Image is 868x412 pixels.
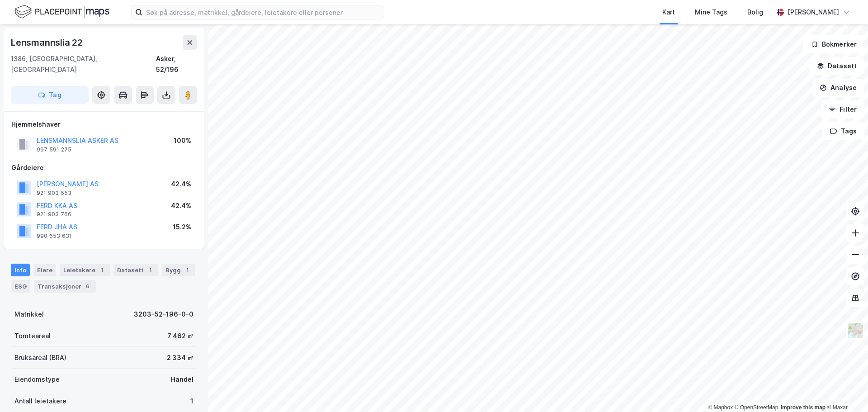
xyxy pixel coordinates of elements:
[809,57,864,75] button: Datasett
[173,222,191,232] div: 15.2%
[11,280,30,293] div: ESG
[14,374,60,385] div: Eiendomstype
[695,7,727,18] div: Mine Tags
[821,100,864,118] button: Filter
[11,86,89,104] button: Tag
[37,211,71,218] div: 921 903 766
[156,53,197,75] div: Asker, 52/196
[167,331,193,341] div: 7 462 ㎡
[97,265,106,275] div: 1
[822,122,864,140] button: Tags
[14,309,44,320] div: Matrikkel
[14,4,109,20] img: logo.f888ab2527a4732fd821a326f86c7f29.svg
[708,404,733,411] a: Mapbox
[171,374,193,385] div: Handel
[167,352,193,363] div: 2 334 ㎡
[171,179,191,189] div: 42.4%
[174,135,191,146] div: 100%
[142,5,384,19] input: Søk på adresse, matrikkel, gårdeiere, leietakere eller personer
[134,309,193,320] div: 3203-52-196-0-0
[34,280,96,293] div: Transaksjoner
[37,146,71,153] div: 997 591 275
[11,53,156,75] div: 1386, [GEOGRAPHIC_DATA], [GEOGRAPHIC_DATA]
[11,162,197,173] div: Gårdeiere
[60,264,110,276] div: Leietakere
[11,119,197,130] div: Hjemmelshaver
[113,264,158,276] div: Datasett
[183,265,192,275] div: 1
[823,369,868,412] iframe: Chat Widget
[735,404,778,411] a: OpenStreetMap
[812,79,864,97] button: Analyse
[37,189,71,197] div: 921 903 553
[190,396,193,407] div: 1
[781,404,826,411] a: Improve this map
[14,352,66,363] div: Bruksareal (BRA)
[847,322,864,339] img: Z
[662,7,675,18] div: Kart
[803,35,864,53] button: Bokmerker
[162,264,195,276] div: Bygg
[788,7,839,18] div: [PERSON_NAME]
[33,264,56,276] div: Eiere
[171,200,191,211] div: 42.4%
[14,396,66,407] div: Antall leietakere
[37,232,72,240] div: 990 653 631
[14,331,51,341] div: Tomteareal
[11,35,85,50] div: Lensmannslia 22
[83,282,92,291] div: 6
[11,264,30,276] div: Info
[747,7,763,18] div: Bolig
[146,265,155,275] div: 1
